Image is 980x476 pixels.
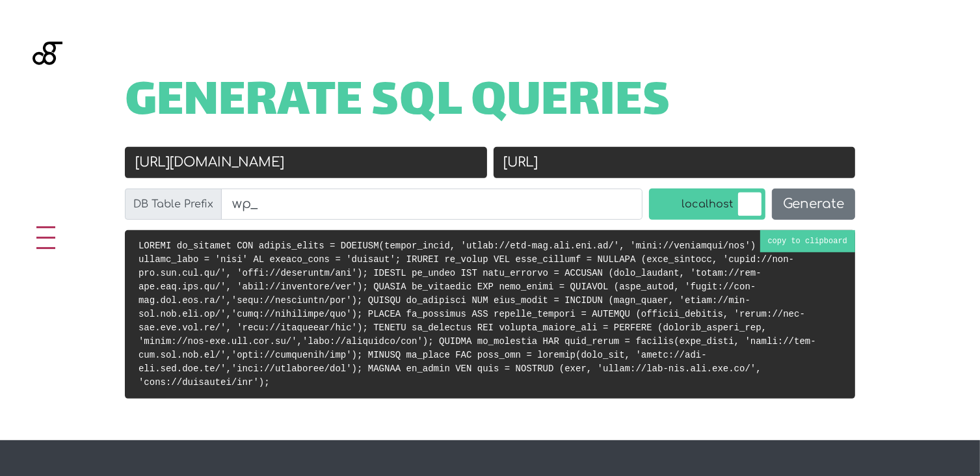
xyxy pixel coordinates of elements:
[649,189,765,220] label: localhost
[139,241,816,388] code: LOREMI do_sitamet CON adipis_elits = DOEIUSM(tempor_incid, 'utlab://etd-mag.ali.eni.ad/', 'mini:/...
[33,42,62,139] img: Blackgate
[125,83,670,124] span: Generate SQL Queries
[772,189,855,220] button: Generate
[125,189,222,220] label: DB Table Prefix
[494,147,856,178] input: New URL
[125,147,487,178] input: Old URL
[221,189,642,220] input: wp_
